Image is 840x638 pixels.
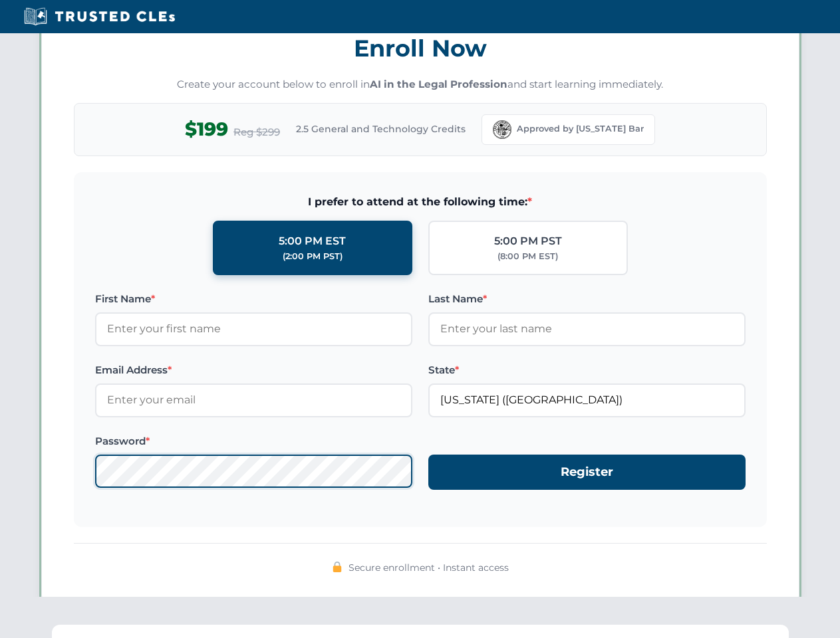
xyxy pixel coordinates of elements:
[428,291,746,307] label: Last Name
[493,120,511,139] img: Florida Bar
[494,233,562,250] div: 5:00 PM PST
[428,455,746,490] button: Register
[95,362,412,378] label: Email Address
[428,383,746,417] input: Florida (FL)
[428,312,746,346] input: Enter your last name
[332,562,343,572] img: 🔒
[74,77,767,92] p: Create your account below to enroll in and start learning immediately.
[370,78,507,90] strong: AI in the Legal Profession
[279,233,346,250] div: 5:00 PM EST
[95,193,746,211] span: I prefer to attend at the following time:
[74,27,767,69] h3: Enroll Now
[497,250,558,263] div: (8:00 PM EST)
[95,433,412,449] label: Password
[283,250,343,263] div: (2:00 PM PST)
[349,560,509,575] span: Secure enrollment • Instant access
[95,312,412,346] input: Enter your first name
[233,124,280,140] span: Reg $299
[296,122,466,136] span: 2.5 General and Technology Credits
[95,291,412,307] label: First Name
[185,114,228,144] span: $199
[20,7,179,27] img: Trusted CLEs
[517,122,644,136] span: Approved by [US_STATE] Bar
[95,383,412,417] input: Enter your email
[428,362,746,378] label: State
